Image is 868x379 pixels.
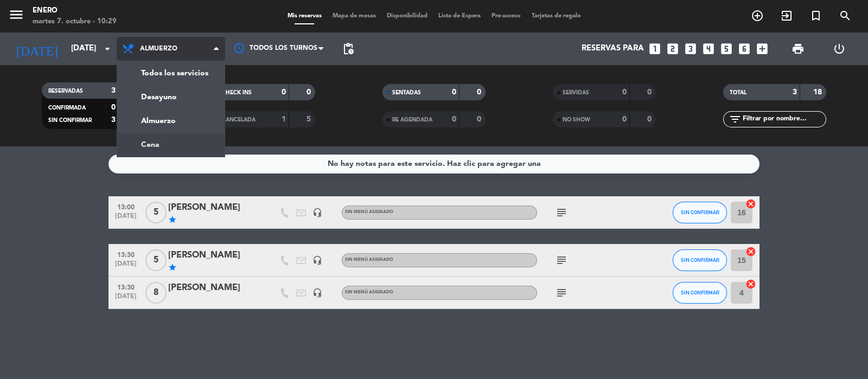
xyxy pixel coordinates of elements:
div: [PERSON_NAME] [168,201,260,215]
strong: 0 [622,88,627,96]
i: looks_two [666,42,680,56]
strong: 18 [813,88,824,96]
span: Tarjetas de regalo [526,13,586,19]
strong: 3 [793,88,797,96]
span: Disponibilidad [381,13,433,19]
strong: 0 [647,88,654,96]
a: Cena [117,133,225,157]
strong: 0 [477,88,483,96]
strong: 1 [282,115,286,123]
i: subject [555,206,568,219]
i: turned_in_not [809,9,822,22]
div: [PERSON_NAME] [168,248,260,262]
i: filter_list [729,113,742,126]
div: [PERSON_NAME] [168,281,260,295]
i: search [839,9,852,22]
i: cancel [745,279,756,290]
i: subject [555,286,568,299]
span: SIN CONFIRMAR [48,118,92,123]
span: [DATE] [112,260,139,273]
span: Mis reservas [282,13,327,19]
span: SIN CONFIRMAR [681,290,719,296]
i: headset_mic [312,255,322,265]
div: Enero [33,5,117,16]
span: Almuerzo [140,45,177,53]
i: looks_4 [701,42,716,56]
span: SENTADAS [392,90,421,95]
div: No hay notas para este servicio. Haz clic para agregar una [328,158,541,170]
strong: 0 [647,115,654,123]
i: subject [555,254,568,267]
i: menu [8,7,24,23]
i: exit_to_app [780,9,793,22]
strong: 5 [307,115,313,123]
span: 8 [145,282,167,304]
button: SIN CONFIRMAR [673,202,727,223]
strong: 0 [452,88,456,96]
span: SERVIDAS [563,90,589,95]
i: arrow_drop_down [101,42,114,55]
span: SIN CONFIRMAR [681,209,719,215]
button: SIN CONFIRMAR [673,249,727,271]
span: 13:00 [112,200,139,213]
strong: 0 [477,115,483,123]
span: RE AGENDADA [392,117,432,123]
strong: 0 [622,115,627,123]
span: 13:30 [112,280,139,293]
i: [DATE] [8,37,66,61]
strong: 0 [307,88,313,96]
i: cancel [745,246,756,257]
strong: 3 [111,116,116,124]
strong: 0 [111,104,116,111]
span: NO SHOW [563,117,590,123]
span: [DATE] [112,213,139,225]
i: power_settings_new [833,42,846,55]
i: star [168,215,177,224]
span: [DATE] [112,293,139,305]
i: looks_5 [719,42,733,56]
span: print [792,42,805,55]
span: pending_actions [342,42,355,55]
strong: 0 [452,115,456,123]
a: Almuerzo [117,109,225,133]
span: Sin menú asignado [345,290,393,294]
span: TOTAL [730,90,746,95]
button: menu [8,7,24,27]
strong: 0 [282,88,286,96]
i: headset_mic [312,208,322,217]
span: Reservas para [582,44,644,54]
span: Mapa de mesas [327,13,381,19]
span: 5 [145,202,167,223]
button: SIN CONFIRMAR [673,282,727,304]
input: Filtrar por nombre... [742,113,826,125]
i: looks_6 [737,42,751,56]
span: 13:30 [112,248,139,260]
i: star [168,263,177,272]
i: cancel [745,198,756,209]
a: Desayuno [117,85,225,109]
i: looks_one [648,42,662,56]
span: CANCELADA [222,117,256,123]
strong: 3 [111,87,116,94]
i: headset_mic [312,288,322,298]
span: 5 [145,249,167,271]
span: CHECK INS [222,90,252,95]
span: CONFIRMADA [48,105,86,111]
span: Pre-acceso [486,13,526,19]
span: RESERVADAS [48,88,83,94]
div: martes 7. octubre - 10:29 [33,16,117,27]
span: SIN CONFIRMAR [681,257,719,263]
span: Sin menú asignado [345,210,393,214]
i: add_box [755,42,769,56]
i: looks_3 [684,42,698,56]
span: Sin menú asignado [345,258,393,262]
a: Todos los servicios [117,61,225,85]
div: LOG OUT [819,33,860,65]
span: Lista de Espera [433,13,486,19]
i: add_circle_outline [751,9,764,22]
